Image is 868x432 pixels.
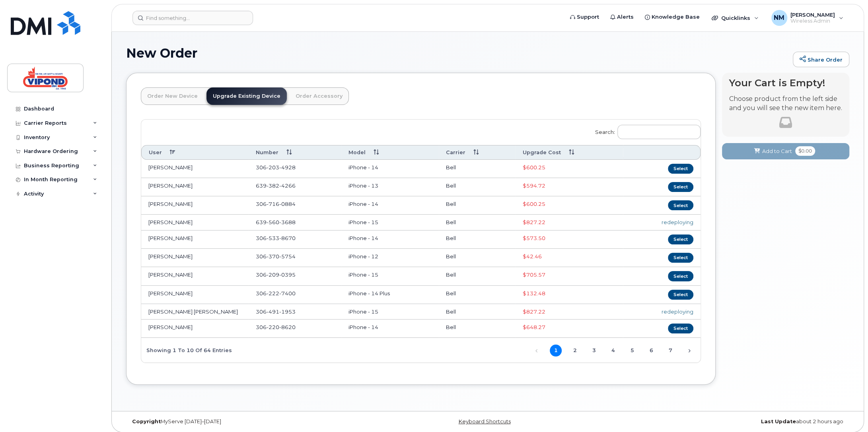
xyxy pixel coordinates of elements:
[668,271,693,281] button: Select
[523,219,545,225] span: Full Upgrade Eligibility Date 2028-06-17
[668,324,693,333] button: Select
[141,196,249,215] td: [PERSON_NAME]
[341,231,439,249] td: iPhone - 14
[762,147,792,155] span: Add to Cart
[256,290,296,296] span: 306
[590,120,701,142] label: Search:
[279,201,296,207] span: 0884
[795,146,815,156] span: $0.00
[664,345,676,356] a: 7
[206,87,287,105] a: Upgrade Existing Device
[439,215,516,231] td: Bell
[630,219,693,226] div: redeploying
[141,304,249,320] td: [PERSON_NAME] [PERSON_NAME]
[132,418,161,424] strong: Copyright
[279,164,296,170] span: 4928
[523,182,545,189] span: Full Upgrade Eligibility Date 2027-02-15
[256,164,296,170] span: 306
[279,219,296,225] span: 3688
[249,145,341,160] th: Number: activate to sort column ascending
[458,418,510,424] a: Keyboard Shortcuts
[523,164,545,170] span: Full Upgrade Eligibility Date 2027-09-18
[550,345,562,356] a: 1
[126,46,789,60] h1: New Order
[341,304,439,320] td: iPhone - 15
[439,304,516,320] td: Bell
[668,164,693,174] button: Select
[523,308,545,315] span: Full Upgrade Eligibility Date 2028-06-17
[341,145,439,160] th: Model: activate to sort column ascending
[141,160,249,178] td: [PERSON_NAME]
[683,345,695,356] a: Next
[588,345,600,356] a: 3
[267,324,279,330] span: 220
[267,235,279,241] span: 533
[141,249,249,267] td: [PERSON_NAME]
[626,345,638,356] a: 5
[267,164,279,170] span: 203
[668,253,693,263] button: Select
[141,178,249,196] td: [PERSON_NAME]
[341,160,439,178] td: iPhone - 14
[267,201,279,207] span: 716
[668,234,693,244] button: Select
[630,308,693,316] div: redeploying
[267,308,279,315] span: 491
[341,320,439,338] td: iPhone - 14
[267,219,279,225] span: 560
[341,286,439,304] td: iPhone - 14 Plus
[523,235,545,241] span: Full Upgrade Eligibility Date 2027-08-30
[439,178,516,196] td: Bell
[617,125,701,139] input: Search:
[341,215,439,231] td: iPhone - 15
[279,290,296,296] span: 7400
[289,87,349,105] a: Order Accessory
[141,320,249,338] td: [PERSON_NAME]
[279,182,296,189] span: 4266
[256,201,296,207] span: 306
[341,196,439,215] td: iPhone - 14
[267,290,279,296] span: 222
[141,267,249,285] td: [PERSON_NAME]
[523,271,545,278] span: Full Upgrade Eligibility Date 2028-01-24
[256,324,296,330] span: 306
[279,235,296,241] span: 8670
[267,182,279,189] span: 382
[141,145,249,160] th: User: activate to sort column descending
[645,345,657,356] a: 6
[439,286,516,304] td: Bell
[722,143,849,159] button: Add to Cart $0.00
[341,249,439,267] td: iPhone - 12
[439,196,516,215] td: Bell
[668,200,693,210] button: Select
[439,145,516,160] th: Carrier: activate to sort column ascending
[439,231,516,249] td: Bell
[439,267,516,285] td: Bell
[279,308,296,315] span: 1953
[141,231,249,249] td: [PERSON_NAME]
[256,235,296,241] span: 306
[141,286,249,304] td: [PERSON_NAME]
[141,87,204,105] a: Order New Device
[256,219,296,225] span: 639
[729,95,842,113] p: Choose product from the left side and you will see the new item here.
[141,343,232,356] div: Showing 1 to 10 of 64 entries
[267,271,279,278] span: 209
[729,77,842,88] h4: Your Cart is Empty!
[439,249,516,267] td: Bell
[267,253,279,260] span: 370
[256,253,296,260] span: 306
[607,345,619,356] a: 4
[279,271,296,278] span: 0395
[279,324,296,330] span: 8620
[256,271,296,278] span: 306
[126,418,367,425] div: MyServe [DATE]–[DATE]
[523,290,545,296] span: Full Upgrade Eligibility Date 2026-01-27
[523,253,542,260] span: Full Upgrade Eligibility Date 2025-09-28
[761,418,796,424] strong: Last Update
[668,182,693,192] button: Select
[523,324,545,330] span: Full Upgrade Eligibility Date 2027-11-19
[608,418,849,425] div: about 2 hours ago
[341,267,439,285] td: iPhone - 15
[279,253,296,260] span: 5754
